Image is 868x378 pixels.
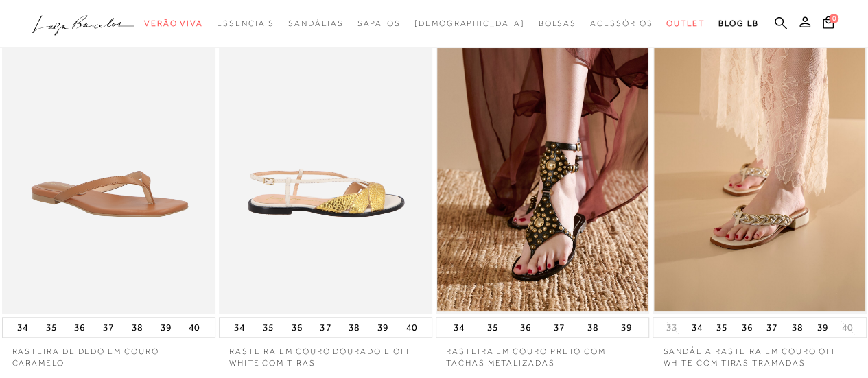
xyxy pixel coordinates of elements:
[590,19,653,28] span: Acessórios
[357,19,400,28] span: Sapatos
[259,318,278,337] button: 35
[316,318,335,337] button: 37
[357,11,400,36] a: categoryNavScreenReaderText
[219,338,432,369] a: RASTEIRA EM COURO DOURADO E OFF WHITE COM TIRAS
[70,318,89,337] button: 36
[449,318,469,337] button: 34
[812,318,832,337] button: 39
[590,11,653,36] a: categoryNavScreenReaderText
[13,318,32,337] button: 34
[373,318,392,337] button: 39
[653,338,866,369] a: SANDÁLIA RASTEIRA EM COURO OFF WHITE COM TIRAS TRAMADAS
[436,338,649,369] a: RASTEIRA EM COURO PRETO COM TACHAS METALIZADAS
[738,318,757,337] button: 36
[414,19,525,28] span: [DEMOGRAPHIC_DATA]
[288,11,343,36] a: categoryNavScreenReaderText
[288,19,343,28] span: Sandálias
[516,318,535,337] button: 36
[838,321,857,334] button: 40
[42,318,61,337] button: 35
[538,19,576,28] span: Bolsas
[230,318,249,337] button: 34
[402,318,421,337] button: 40
[538,11,576,36] a: categoryNavScreenReaderText
[583,318,602,337] button: 38
[483,318,502,337] button: 35
[344,318,364,337] button: 38
[185,318,204,337] button: 40
[662,321,681,334] button: 33
[712,318,731,337] button: 35
[217,11,274,36] a: categoryNavScreenReaderText
[688,318,707,337] button: 34
[144,11,203,36] a: categoryNavScreenReaderText
[616,318,635,337] button: 39
[156,318,176,337] button: 39
[550,318,569,337] button: 37
[762,318,782,337] button: 37
[144,19,203,28] span: Verão Viva
[666,11,705,36] a: categoryNavScreenReaderText
[718,11,758,36] a: BLOG LB
[2,338,215,369] a: RASTEIRA DE DEDO EM COURO CARAMELO
[414,11,525,36] a: noSubCategoriesText
[829,14,838,23] span: 0
[288,318,307,337] button: 36
[99,318,118,337] button: 37
[819,15,838,34] button: 0
[788,318,807,337] button: 38
[666,19,705,28] span: Outlet
[217,19,274,28] span: Essenciais
[718,19,758,28] span: BLOG LB
[128,318,147,337] button: 38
